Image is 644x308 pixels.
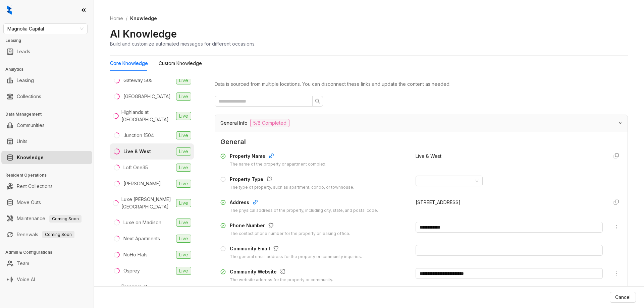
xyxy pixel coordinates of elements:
h3: Resident Operations [5,172,94,178]
li: Leasing [1,74,92,87]
li: Knowledge [1,151,92,164]
span: Magnolia Capital [7,24,84,34]
div: The physical address of the property, including city, state, and postal code. [230,207,378,214]
a: Leads [17,45,30,58]
div: Live 8 West [123,148,151,155]
div: General Info5/8 Completed [215,115,628,131]
div: Property Name [230,152,326,161]
a: Communities [17,119,45,132]
a: Voice AI [17,273,35,286]
div: Osprey [123,267,140,274]
li: Move Outs [1,196,92,209]
div: [PERSON_NAME] [123,180,161,187]
div: Luxe [PERSON_NAME][GEOGRAPHIC_DATA] [121,196,173,210]
a: RenewalsComing Soon [17,228,74,241]
span: Live [176,131,191,139]
div: Data is sourced from multiple locations. You can disconnect these links and update the content as... [215,80,628,88]
span: expanded [618,121,622,125]
span: search [315,99,320,104]
div: [GEOGRAPHIC_DATA] [123,93,171,100]
span: Live [176,251,191,259]
a: Team [17,257,29,270]
li: Communities [1,119,92,132]
span: General Info [220,119,248,127]
span: more [613,225,619,230]
span: Live [176,219,191,227]
div: Property Type [230,176,354,184]
span: Live [176,180,191,188]
span: Live [176,93,191,101]
span: Coming Soon [49,215,82,223]
a: Rent Collections [17,180,53,193]
div: NoHo Flats [123,251,148,258]
h2: AI Knowledge [110,27,177,40]
div: Community Email [230,245,362,254]
div: Core Knowledge [110,60,148,67]
div: The contact phone number for the property or leasing office. [230,231,350,237]
div: The general email address for the property or community inquiries. [230,254,362,260]
div: Build and customize automated messages for different occasions. [110,40,256,47]
div: Community Website [230,268,333,277]
div: Gateway 505 [123,77,153,84]
span: Live [176,199,191,207]
h3: Admin & Configurations [5,249,94,255]
span: Live [176,164,191,172]
a: Leasing [17,74,34,87]
li: Maintenance [1,212,92,225]
div: The type of property, such as apartment, condo, or townhouse. [230,184,354,191]
div: Preserve at [GEOGRAPHIC_DATA] [121,283,173,298]
span: more [613,271,619,276]
h3: Data Management [5,111,94,117]
li: Team [1,257,92,270]
span: Live [176,267,191,275]
li: Units [1,135,92,148]
h3: Leasing [5,38,94,44]
span: Coming Soon [42,231,74,238]
div: Junction 1504 [123,132,154,139]
a: Units [17,135,28,148]
li: Voice AI [1,273,92,286]
li: Renewals [1,228,92,241]
div: Address [230,199,378,207]
div: Next Apartments [123,235,160,242]
div: Loft One35 [123,164,148,171]
div: The website address for the property or community. [230,277,333,283]
div: The name of the property or apartment complex. [230,161,326,168]
div: [STREET_ADDRESS] [416,199,603,206]
a: Home [109,15,124,22]
div: Highlands at [GEOGRAPHIC_DATA] [121,109,173,123]
div: Luxe on Madison [123,219,161,226]
li: Leads [1,45,92,58]
span: Live [176,147,191,156]
a: Collections [17,90,41,103]
li: Rent Collections [1,180,92,193]
span: Live [176,235,191,243]
div: Custom Knowledge [159,60,202,67]
li: Collections [1,90,92,103]
a: Knowledge [17,151,44,164]
span: Live 8 West [416,153,441,159]
span: Live [176,112,191,120]
span: General [220,137,622,147]
span: 5/8 Completed [250,119,289,127]
h3: Analytics [5,66,94,72]
span: Live [176,76,191,84]
a: Move Outs [17,196,41,209]
span: Knowledge [130,15,157,21]
img: logo [7,5,12,15]
div: Phone Number [230,222,350,231]
li: / [126,15,127,22]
